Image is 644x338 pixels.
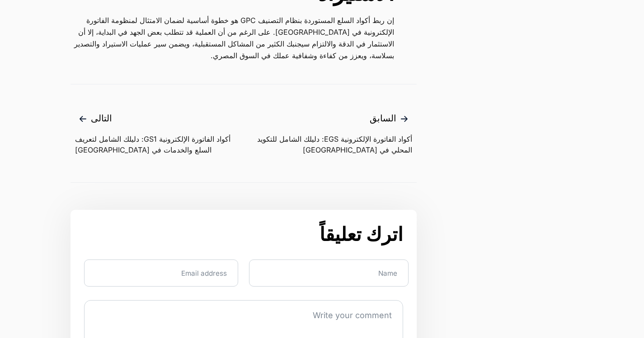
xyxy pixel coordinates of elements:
[244,111,412,155] a: السابق أكواد الفاتورة الإلكترونية EGS: دليلك الشامل للتكويد المحلي في [GEOGRAPHIC_DATA]
[244,111,412,126] span: السابق
[84,259,238,287] input: Email address
[75,111,244,155] a: التالى أكواد الفاتورة الإلكترونية GS1: دليلك الشامل لتعريف السلع والخدمات في [GEOGRAPHIC_DATA]
[71,84,417,183] nav: مقالات
[84,223,403,246] h3: اترك تعليقاً
[244,134,412,155] span: أكواد الفاتورة الإلكترونية EGS: دليلك الشامل للتكويد المحلي في [GEOGRAPHIC_DATA]
[249,259,409,287] input: Name
[71,14,394,61] p: إن ربط أكواد السلع المستوردة بنظام التصنيف GPC هو خطوة أساسية لضمان الامتثال لمنظومة الفاتورة الإ...
[75,111,244,126] span: التالى
[75,134,244,155] span: أكواد الفاتورة الإلكترونية GS1: دليلك الشامل لتعريف السلع والخدمات في [GEOGRAPHIC_DATA]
